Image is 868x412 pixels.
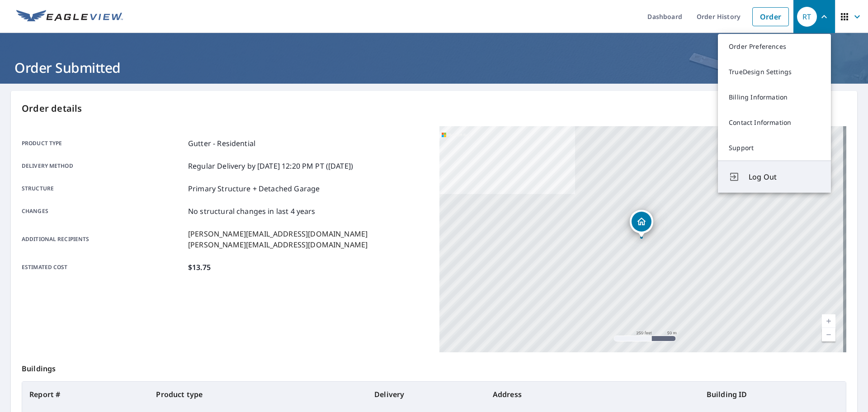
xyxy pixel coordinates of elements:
div: RT [797,7,817,27]
span: Log Out [749,171,820,182]
p: Product type [22,138,184,149]
a: Order Preferences [718,34,831,59]
p: Structure [22,183,184,194]
p: Changes [22,206,184,217]
p: [PERSON_NAME][EMAIL_ADDRESS][DOMAIN_NAME] [188,228,368,239]
button: Log Out [718,161,831,193]
a: Support [718,135,831,161]
th: Product type [149,382,367,407]
a: Current Level 17, Zoom In [822,314,835,328]
th: Building ID [699,382,846,407]
p: Gutter - Residential [188,138,255,149]
div: Dropped pin, building 1, Residential property, 977 Legend Oak Dr Fountain, CO 80817 [630,210,653,238]
h1: Order Submitted [11,58,857,77]
img: EV Logo [16,10,123,24]
p: Delivery method [22,161,184,171]
p: Primary Structure + Detached Garage [188,183,320,194]
th: Delivery [367,382,486,407]
a: Billing Information [718,85,831,110]
p: Additional recipients [22,228,184,250]
a: Current Level 17, Zoom Out [822,328,835,341]
a: TrueDesign Settings [718,59,831,85]
a: Order [752,7,789,26]
p: Estimated cost [22,262,184,273]
th: Report # [22,382,149,407]
a: Contact Information [718,110,831,135]
p: No structural changes in last 4 years [188,206,316,217]
p: Regular Delivery by [DATE] 12:20 PM PT ([DATE]) [188,161,353,171]
p: $13.75 [188,262,211,273]
p: [PERSON_NAME][EMAIL_ADDRESS][DOMAIN_NAME] [188,239,368,250]
p: Buildings [22,352,846,381]
th: Address [486,382,699,407]
p: Order details [22,102,846,115]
